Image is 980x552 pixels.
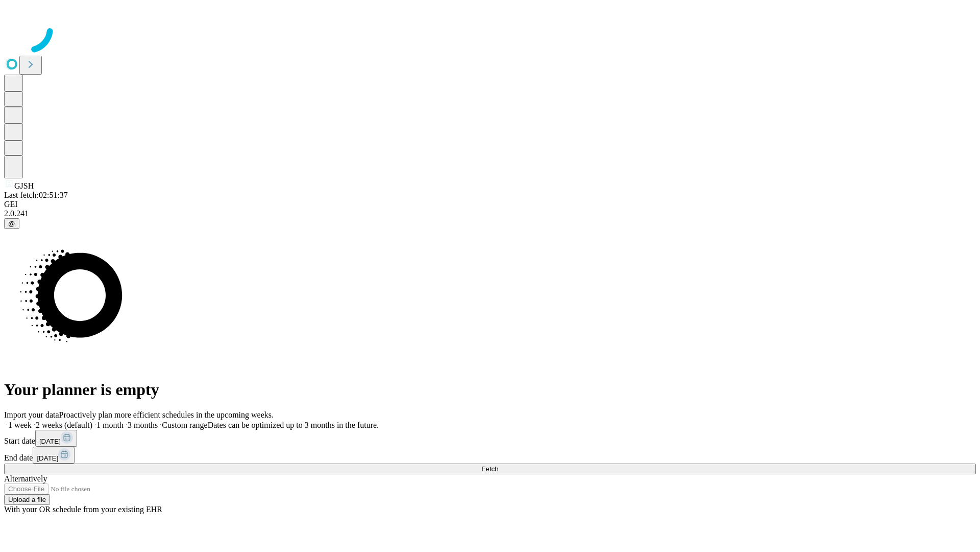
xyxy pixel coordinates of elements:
[4,209,976,218] div: 2.0.241
[4,191,68,199] span: Last fetch: 02:51:37
[4,464,976,474] button: Fetch
[37,454,58,462] span: [DATE]
[4,200,976,209] div: GEI
[481,465,498,473] span: Fetch
[4,380,976,399] h1: Your planner is empty
[36,421,92,429] span: 2 weeks (default)
[39,438,61,445] span: [DATE]
[33,447,75,464] button: [DATE]
[8,421,32,429] span: 1 week
[4,447,976,464] div: End date
[4,505,162,514] span: With your OR schedule from your existing EHR
[128,421,158,429] span: 3 months
[4,474,47,483] span: Alternatively
[208,421,379,429] span: Dates can be optimized up to 3 months in the future.
[4,430,976,447] div: Start date
[96,421,124,429] span: 1 month
[8,220,15,227] span: @
[59,410,274,419] span: Proactively plan more efficient schedules in the upcoming weeks.
[4,494,50,505] button: Upload a file
[4,218,19,229] button: @
[162,421,207,429] span: Custom range
[35,430,77,447] button: [DATE]
[14,181,34,190] span: GJSH
[4,410,59,419] span: Import your data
